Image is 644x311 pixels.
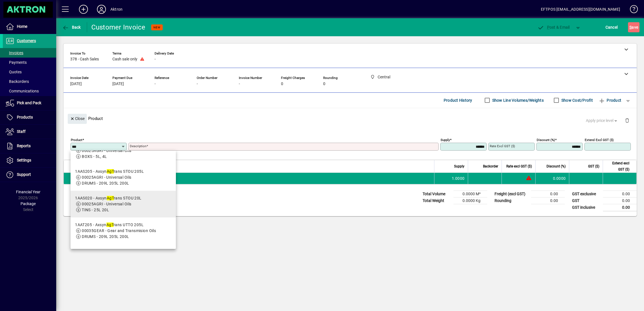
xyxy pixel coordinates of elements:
[82,181,129,185] span: DRUMS - 209L 205L 200L
[490,144,515,148] mat-label: Rate excl GST ($)
[3,110,56,124] a: Products
[71,164,176,191] mat-option: 1AAS205 - Axsyn AgTrans STOU 205L
[82,148,131,153] span: 00025AGRI - Universal Oils
[17,144,31,148] span: Reports
[70,82,82,86] span: [DATE]
[197,82,198,86] span: -
[420,190,453,197] td: Total Volume
[17,24,27,29] span: Home
[6,70,22,74] span: Quotes
[75,195,142,201] div: 1AAS020 - Axsyn rans STOU 20L
[70,114,85,123] span: Close
[534,22,573,32] button: Post & Email
[506,163,532,169] span: Rate excl GST ($)
[444,96,472,105] span: Product History
[3,168,56,182] a: Support
[588,163,599,169] span: GST ($)
[3,86,56,96] a: Communications
[82,208,109,212] span: TINS - 25L 20L
[62,25,81,29] span: Back
[3,67,56,77] a: Quotes
[239,82,240,86] span: -
[3,96,56,110] a: Pick and Pack
[64,108,637,129] div: Product
[603,190,637,197] td: 0.00
[71,137,176,164] mat-option: 1AAS005 - Axsyn AgTrans STOU 5L
[155,57,156,62] span: -
[17,115,33,119] span: Products
[75,222,156,228] div: 1AAT205 - Axsyn rans UTTO 205L
[112,82,124,86] span: [DATE]
[585,138,614,142] mat-label: Extend excl GST ($)
[17,129,26,134] span: Staff
[531,197,565,204] td: 0.00
[626,1,637,19] a: Knowledge Base
[606,160,629,172] span: Extend excl GST ($)
[3,153,56,167] a: Settings
[82,234,129,239] span: DRUMS - 209L 205L 200L
[603,204,637,211] td: 0.00
[17,38,36,43] span: Customers
[75,249,156,255] div: 1AAT1000 - Axsyn rans UTTO 1000
[82,154,107,159] span: BOXS - 5L, 4L
[492,197,531,204] td: Rounding
[155,82,156,86] span: -
[483,163,498,169] span: Backorder
[569,190,603,197] td: GST exclusive
[82,202,131,206] span: 00025AGRI - Universal Oils
[620,118,634,123] app-page-header-button: Delete
[71,191,176,217] mat-option: 1AAS020 - Axsyn AgTrans STOU 20L
[6,60,27,65] span: Payments
[6,51,23,55] span: Invoices
[603,197,637,204] td: 0.00
[61,22,82,32] button: Back
[541,5,620,14] div: EFTPOS [EMAIL_ADDRESS][DOMAIN_NAME]
[628,22,640,32] button: Save
[6,79,29,84] span: Backorders
[56,22,87,32] app-page-header-button: Back
[68,114,87,124] button: Close
[535,173,569,184] td: 0.0000
[547,163,566,169] span: Discount (%)
[586,118,618,124] span: Apply price level
[492,190,531,197] td: Freight (excl GST)
[17,101,41,105] span: Pick and Pack
[66,116,88,121] app-page-header-button: Close
[441,138,450,142] mat-label: Supply
[74,4,92,14] button: Add
[3,139,56,153] a: Reports
[281,82,283,86] span: 0
[75,169,144,174] div: 1AAS205 - Axsyn rans STOU 205L
[629,23,638,32] span: ave
[71,138,82,142] mat-label: Product
[453,197,487,204] td: 0.0000 Kg
[17,172,31,177] span: Support
[547,25,550,29] span: P
[17,158,31,162] span: Settings
[560,97,593,103] label: Show Cost/Profit
[454,163,464,169] span: Supply
[3,77,56,86] a: Backorders
[91,23,146,32] div: Customer Invoice
[71,244,176,271] mat-option: 1AAT1000 - Axsyn AgTrans UTTO 1000
[3,20,56,34] a: Home
[92,4,110,14] button: Profile
[453,190,487,197] td: 0.0000 M³
[82,228,156,233] span: 00035GEAR - Gear and Transmision Oils
[620,114,634,127] button: Delete
[569,204,603,211] td: GST inclusive
[3,58,56,67] a: Payments
[82,175,131,180] span: 00025AGRI - Universal Oils
[71,217,176,244] mat-option: 1AAT205 - Axsyn AgTrans UTTO 205L
[3,48,56,58] a: Invoices
[107,196,114,200] em: AgT
[70,57,99,62] span: 378 - Cash Sales
[107,169,114,174] em: AgT
[584,115,621,126] button: Apply price level
[420,197,453,204] td: Total Weight
[537,25,570,29] span: ost & Email
[16,190,40,194] span: Financial Year
[491,97,544,103] label: Show Line Volumes/Weights
[130,144,146,148] mat-label: Description
[323,82,325,86] span: 0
